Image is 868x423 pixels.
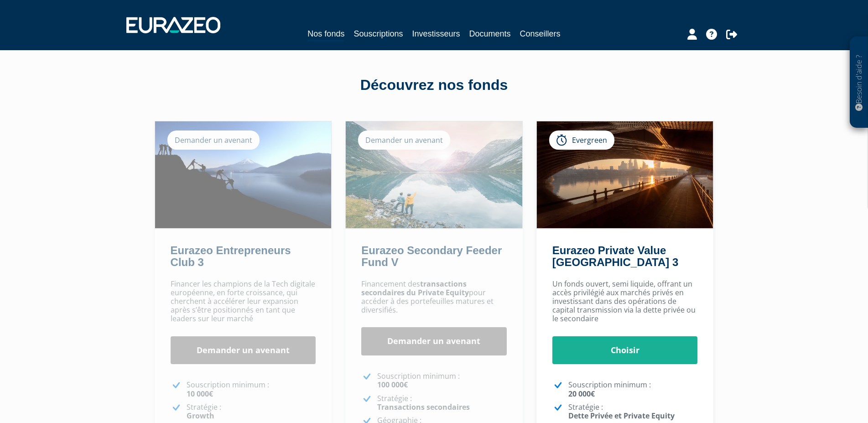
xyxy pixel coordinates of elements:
p: Un fonds ouvert, semi liquide, offrant un accès privilégié aux marchés privés en investissant dan... [552,280,698,324]
p: Stratégie : [187,403,316,420]
p: Souscription minimum : [377,372,507,389]
p: Stratégie : [568,403,698,420]
a: Choisir [552,336,698,365]
a: Eurazeo Entrepreneurs Club 3 [171,244,291,268]
div: Découvrez nos fonds [174,75,694,96]
a: Eurazeo Secondary Feeder Fund V [361,244,502,268]
div: Demander un avenant [167,131,260,150]
a: Demander un avenant [171,336,316,365]
a: Nos fonds [307,27,344,42]
strong: Dette Privée et Private Equity [568,411,675,421]
a: Investisseurs [412,27,460,40]
strong: 20 000€ [568,389,595,399]
strong: 10 000€ [187,389,213,399]
p: Financement des pour accéder à des portefeuilles matures et diversifiés. [361,280,507,315]
div: Evergreen [549,131,614,150]
strong: Growth [187,411,214,421]
img: Eurazeo Entrepreneurs Club 3 [155,121,332,228]
p: Souscription minimum : [187,381,316,398]
strong: Transactions secondaires [377,402,470,412]
a: Conseillers [520,27,561,40]
img: 1732889491-logotype_eurazeo_blanc_rvb.png [126,17,220,33]
p: Stratégie : [377,394,507,412]
p: Besoin d'aide ? [854,42,864,124]
img: Eurazeo Private Value Europe 3 [537,121,713,228]
p: Financer les champions de la Tech digitale européenne, en forte croissance, qui cherchent à accél... [171,280,316,324]
a: Souscriptions [353,27,403,40]
img: Eurazeo Secondary Feeder Fund V [346,121,522,228]
p: Souscription minimum : [568,381,698,398]
a: Demander un avenant [361,327,507,355]
strong: transactions secondaires du Private Equity [361,279,469,298]
strong: 100 000€ [377,380,408,390]
a: Eurazeo Private Value [GEOGRAPHIC_DATA] 3 [552,244,678,268]
a: Documents [469,27,511,40]
div: Demander un avenant [358,131,450,150]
